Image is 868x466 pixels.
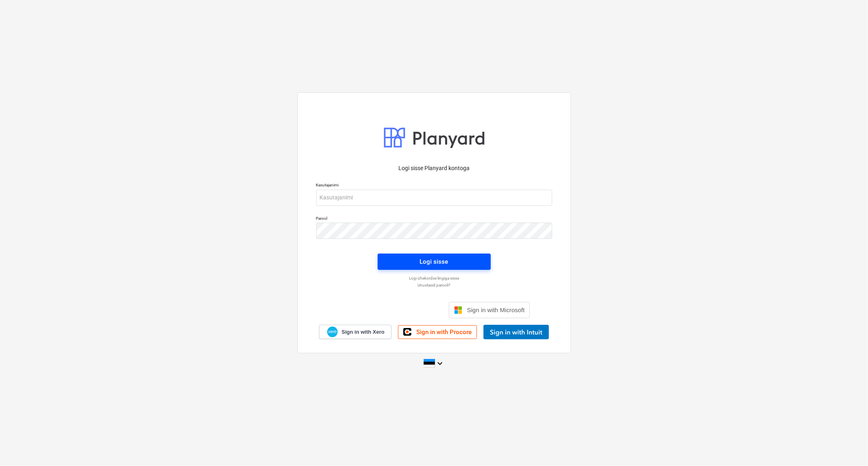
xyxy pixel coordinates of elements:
[316,190,552,206] input: Kasutajanimi
[341,328,384,336] span: Sign in with Xero
[319,325,391,339] a: Sign in with Xero
[467,306,525,313] span: Sign in with Microsoft
[435,359,445,368] i: keyboard_arrow_down
[312,282,556,288] a: Unustasid parooli?
[327,326,338,337] img: Xero logo
[316,216,552,223] p: Parool
[454,306,462,314] img: Microsoft logo
[416,328,472,336] span: Sign in with Procore
[378,254,491,270] button: Logi sisse
[316,182,552,189] p: Kasutajanimi
[316,164,552,173] p: Logi sisse Planyard kontoga
[420,256,448,267] div: Logi sisse
[827,427,868,466] iframe: Chat Widget
[398,325,477,339] a: Sign in with Procore
[334,301,446,319] iframe: Sisselogimine Google'i nupu abil
[312,276,556,281] a: Logi ühekordse lingiga sisse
